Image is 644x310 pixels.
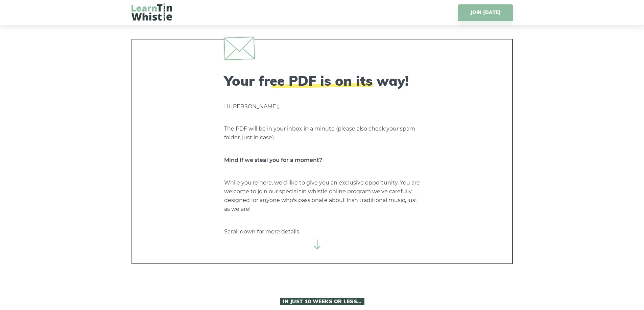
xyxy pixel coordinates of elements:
[224,102,420,111] p: Hi [PERSON_NAME],
[224,124,420,142] p: The PDF will be in your inbox in a minute (please also check your spam folder, just in case).
[458,4,512,21] a: JOIN [DATE]
[224,157,322,163] strong: Mind if we steal you for a moment?
[224,73,420,89] h2: Your free PDF is on its way!
[280,298,364,305] span: In Just 10 Weeks or Less…
[223,36,255,60] img: envelope.svg
[224,178,420,214] p: While you're here, we'd like to give you an exclusive opportunity. You are welcome to join our sp...
[132,3,172,21] img: LearnTinWhistle.com
[224,227,420,236] p: Scroll down for more details.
